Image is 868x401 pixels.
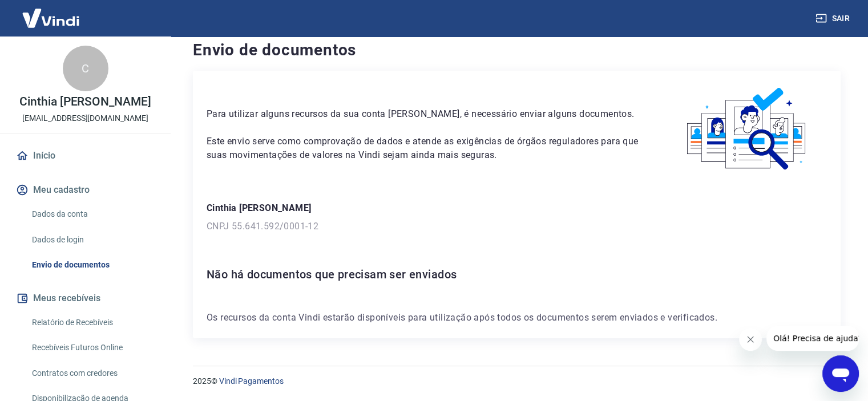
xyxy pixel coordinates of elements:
[193,375,841,387] p: 2025 ©
[207,107,640,121] p: Para utilizar alguns recursos da sua conta [PERSON_NAME], é necessário enviar alguns documentos.
[207,220,827,233] p: CNPJ 55.641.592/0001-12
[219,376,284,386] a: Vindi Pagamentos
[813,8,854,29] button: Sair
[207,201,827,215] p: Cinthia [PERSON_NAME]
[14,1,88,35] img: Vindi
[193,39,841,62] h4: Envio de documentos
[22,112,148,124] p: [EMAIL_ADDRESS][DOMAIN_NAME]
[207,135,640,162] p: Este envio serve como comprovação de dados e atende as exigências de órgãos reguladores para que ...
[668,84,827,174] img: waiting_documents.41d9841a9773e5fdf392cede4d13b617.svg
[27,228,157,252] a: Dados de login
[766,326,859,351] iframe: Mensagem da empresa
[14,286,157,311] button: Meus recebíveis
[27,336,157,359] a: Recebíveis Futuros Online
[14,143,157,168] a: Início
[739,328,762,351] iframe: Fechar mensagem
[27,362,157,385] a: Contratos com credores
[63,46,108,91] div: C
[7,8,96,17] span: Olá! Precisa de ajuda?
[27,311,157,334] a: Relatório de Recebíveis
[19,96,151,108] p: Cinthia [PERSON_NAME]
[822,355,859,392] iframe: Botão para abrir a janela de mensagens
[14,177,157,202] button: Meu cadastro
[27,253,157,277] a: Envio de documentos
[207,265,827,283] h6: Não há documentos que precisam ser enviados
[27,202,157,226] a: Dados da conta
[207,311,827,325] p: Os recursos da conta Vindi estarão disponíveis para utilização após todos os documentos serem env...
